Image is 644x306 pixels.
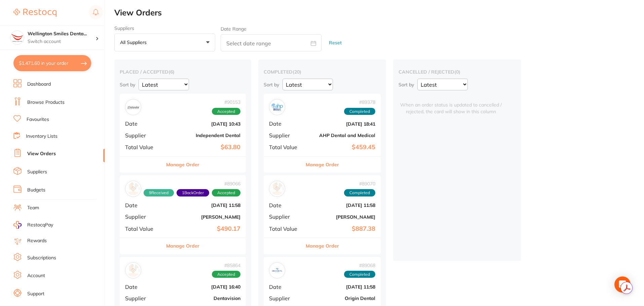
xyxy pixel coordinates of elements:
[166,157,199,173] button: Manage Order
[166,238,199,254] button: Manage Order
[269,202,303,208] span: Date
[10,31,24,44] img: Wellington Smiles Dental
[120,94,246,173] div: Independent Dental#90153AcceptedDate[DATE] 10:43SupplierIndependent DentalTotal Value$63.80Manage...
[120,82,135,88] p: Sort by
[144,189,174,196] span: Received
[125,226,162,232] span: Total Value
[344,181,375,186] span: # 89070
[308,284,375,290] b: [DATE] 11:58
[114,8,644,17] h2: View Orders
[221,26,247,32] label: Date Range
[167,133,240,138] b: Independent Dental
[177,189,209,196] span: Back orders
[308,133,375,138] b: AHP Dental and Medical
[167,203,240,208] b: [DATE] 11:58
[114,34,215,52] button: All suppliers
[127,101,140,114] img: Independent Dental
[269,132,303,138] span: Supplier
[614,276,631,293] div: Open Intercom Messenger
[127,264,140,277] img: Dentavision
[212,263,240,268] span: # 85864
[13,55,91,71] button: $1,471.60 in your order
[264,69,381,75] h2: completed ( 20 )
[125,284,162,290] span: Date
[306,238,339,254] button: Manage Order
[27,291,44,297] a: Support
[167,121,240,127] b: [DATE] 10:43
[27,272,45,279] a: Account
[26,133,58,140] a: Inventory Lists
[271,101,283,114] img: AHP Dental and Medical
[327,34,344,52] button: Reset
[120,39,149,45] p: All suppliers
[167,144,240,151] b: $63.80
[127,182,140,195] img: Adam Dental
[28,38,96,45] p: Switch account
[27,187,45,193] a: Budgets
[120,69,246,75] h2: placed / accepted ( 6 )
[13,5,56,20] a: Restocq Logo
[269,295,303,301] span: Supplier
[212,271,240,278] span: Accepted
[264,82,279,88] p: Sort by
[308,144,375,151] b: $459.45
[27,99,65,106] a: Browse Products
[221,34,321,51] input: Select date range
[167,225,240,232] b: $490.17
[13,9,56,17] img: Restocq Logo
[344,99,375,105] span: # 89378
[308,296,375,301] b: Origin Dental
[167,296,240,301] b: Dentavision
[344,189,375,196] span: Completed
[269,214,303,220] span: Supplier
[167,284,240,290] b: [DATE] 16:40
[27,205,39,211] a: Team
[308,121,375,127] b: [DATE] 18:41
[27,81,51,88] a: Dashboard
[269,226,303,232] span: Total Value
[271,182,283,195] img: Henry Schein Halas
[308,214,375,220] b: [PERSON_NAME]
[125,295,162,301] span: Supplier
[125,132,162,138] span: Supplier
[271,264,283,277] img: Origin Dental
[27,255,56,261] a: Subscriptions
[125,121,162,127] span: Date
[27,116,49,123] a: Favourites
[120,175,246,254] div: Adam Dental#890669Received1BackOrderAcceptedDate[DATE] 11:58Supplier[PERSON_NAME]Total Value$490....
[399,94,503,115] span: When an order status is updated to cancelled / rejected, the card will show in this column
[306,157,339,173] button: Manage Order
[125,202,162,208] span: Date
[27,237,47,244] a: Rewards
[308,203,375,208] b: [DATE] 11:58
[125,214,162,220] span: Supplier
[269,121,303,127] span: Date
[27,222,53,228] span: RestocqPay
[399,82,414,88] p: Sort by
[13,221,22,229] img: RestocqPay
[114,26,215,31] label: Suppliers
[167,214,240,220] b: [PERSON_NAME]
[27,169,47,175] a: Suppliers
[269,144,303,150] span: Total Value
[212,189,240,196] span: Accepted
[28,31,96,37] h4: Wellington Smiles Dental
[269,284,303,290] span: Date
[344,271,375,278] span: Completed
[13,221,53,229] a: RestocqPay
[344,108,375,115] span: Completed
[27,150,56,157] a: View Orders
[212,99,240,105] span: # 90153
[212,108,240,115] span: Accepted
[144,181,240,186] span: # 89066
[308,225,375,232] b: $887.38
[125,144,162,150] span: Total Value
[399,69,516,75] h2: cancelled / rejected ( 0 )
[344,263,375,268] span: # 89068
